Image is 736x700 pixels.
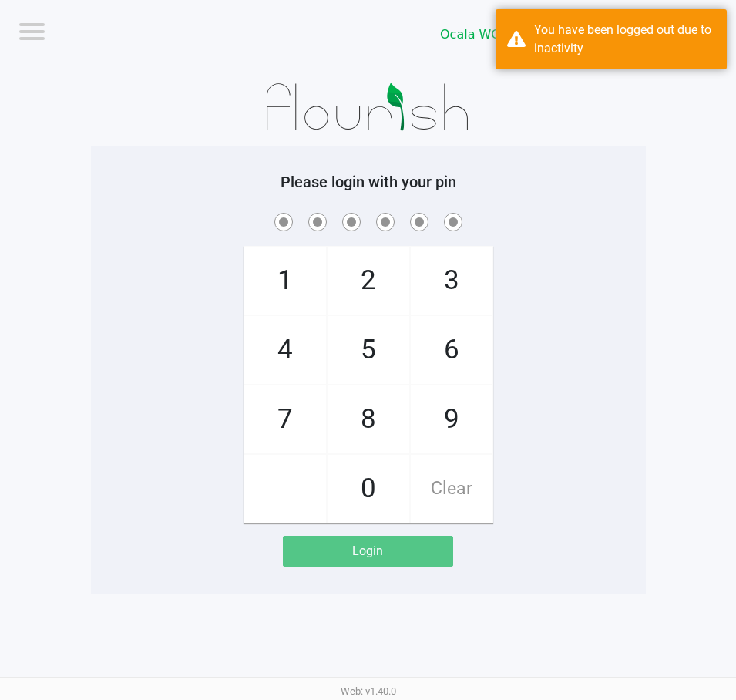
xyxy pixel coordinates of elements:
[411,247,492,315] span: 3
[534,21,715,58] div: You have been logged out due to inactivity
[328,247,409,315] span: 2
[244,385,326,453] span: 7
[411,455,492,523] span: Clear
[103,173,634,191] h5: Please login with your pin
[328,455,409,523] span: 0
[244,247,326,315] span: 1
[440,25,583,44] span: Ocala WC
[244,316,326,384] span: 4
[328,316,409,384] span: 5
[341,685,396,697] span: Web: v1.40.0
[328,385,409,453] span: 8
[411,316,492,384] span: 6
[411,385,492,453] span: 9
